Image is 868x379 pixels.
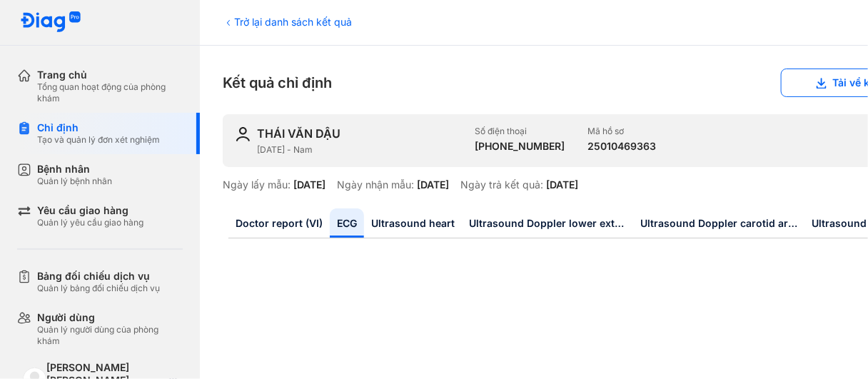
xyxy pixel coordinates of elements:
[588,126,657,137] div: Mã hồ sơ
[460,178,543,191] div: Ngày trả kết quả:
[257,126,340,141] div: THÁI VĂN DẬU
[37,270,160,283] div: Bảng đối chiếu dịch vụ
[234,126,251,143] img: user-icon
[228,208,330,238] a: Doctor report (VI)
[37,121,160,134] div: Chỉ định
[37,324,183,347] div: Quản lý người dùng của phòng khám
[330,208,364,238] a: ECG
[37,283,160,294] div: Quản lý bảng đối chiếu dịch vụ
[37,163,112,176] div: Bệnh nhân
[20,11,81,34] img: logo
[257,144,464,156] div: [DATE] - Nam
[417,178,449,191] div: [DATE]
[546,178,578,191] div: [DATE]
[475,140,565,153] div: [PHONE_NUMBER]
[37,217,143,228] div: Quản lý yêu cầu giao hàng
[223,178,291,191] div: Ngày lấy mẫu:
[37,134,160,146] div: Tạo và quản lý đơn xét nghiệm
[633,208,804,238] a: Ultrasound Doppler carotid arteries
[337,178,414,191] div: Ngày nhận mẫu:
[37,204,143,217] div: Yêu cầu giao hàng
[588,140,657,153] div: 25010469363
[37,176,112,187] div: Quản lý bệnh nhân
[364,208,462,238] a: Ultrasound heart
[475,126,565,137] div: Số điện thoại
[37,69,183,81] div: Trang chủ
[37,311,183,324] div: Người dùng
[293,178,325,191] div: [DATE]
[223,14,352,29] div: Trở lại danh sách kết quả
[37,81,183,104] div: Tổng quan hoạt động của phòng khám
[462,208,633,238] a: Ultrasound Doppler lower extremity vessels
